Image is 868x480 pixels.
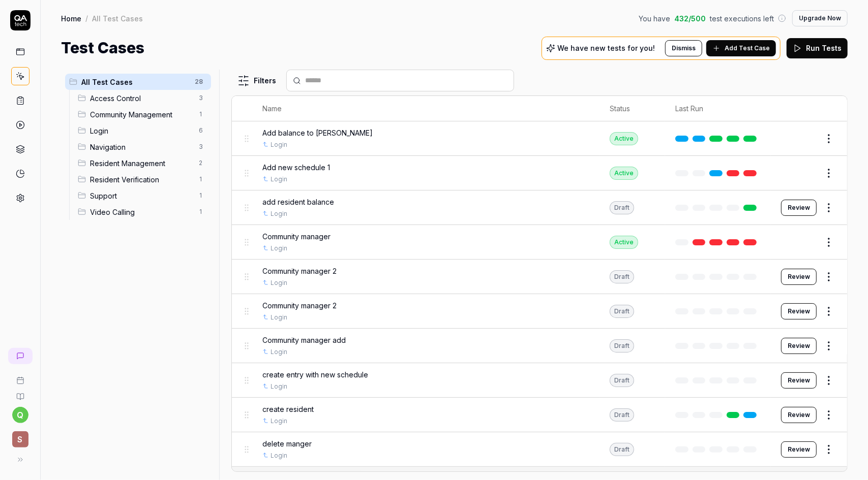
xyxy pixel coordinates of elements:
[85,13,88,23] div: /
[74,204,211,220] div: Drag to reorderVideo Calling1
[232,294,847,329] tr: Community manager 2LoginDraftReview
[610,305,634,318] div: Draft
[610,201,634,214] div: Draft
[665,40,702,56] button: Dismiss
[232,156,847,190] tr: Add new schedule 1LoginActive
[781,303,817,319] button: Review
[610,339,634,353] div: Draft
[271,244,287,253] a: Login
[61,37,144,59] h1: Test Cases
[232,121,847,156] tr: Add balance to [PERSON_NAME]LoginActive
[61,13,81,23] a: Home
[610,236,638,249] div: Active
[781,441,817,458] button: Review
[74,139,211,155] div: Drag to reorderNavigation3
[262,162,330,173] span: Add new schedule 1
[232,260,847,294] tr: Community manager 2LoginDraftReview
[195,141,207,153] span: 3
[90,158,193,169] span: Resident Management
[665,96,771,121] th: Last Run
[792,10,848,26] button: Upgrade Now
[231,71,282,91] button: Filters
[12,407,28,423] button: q
[262,197,334,207] span: add resident balance
[271,209,287,218] a: Login
[271,278,287,287] a: Login
[12,431,28,447] span: S
[787,38,848,58] button: Run Tests
[195,206,207,218] span: 1
[90,125,193,136] span: Login
[74,171,211,187] div: Drag to reorderResident Verification1
[92,13,143,23] div: All Test Cases
[90,174,193,185] span: Resident Verification
[4,368,36,385] a: Book a call with us
[90,190,193,201] span: Support
[262,404,314,414] span: create resident
[195,189,207,202] span: 1
[710,13,774,24] span: test executions left
[781,200,817,216] button: Review
[232,190,847,225] tr: add resident balanceLoginDraftReview
[74,122,211,139] div: Drag to reorderLogin6
[610,270,634,283] div: Draft
[271,347,287,357] a: Login
[74,90,211,106] div: Drag to reorderAccess Control3
[195,157,207,169] span: 2
[781,372,817,389] button: Review
[610,374,634,387] div: Draft
[262,300,337,311] span: Community manager 2
[271,313,287,322] a: Login
[74,187,211,204] div: Drag to reorderSupport1
[8,348,33,364] a: New conversation
[90,142,193,152] span: Navigation
[271,451,287,460] a: Login
[252,96,600,121] th: Name
[191,76,207,88] span: 28
[557,45,655,52] p: We have new tests for you!
[262,127,373,138] span: Add balance to [PERSON_NAME]
[725,44,770,53] span: Add Test Case
[781,407,817,423] button: Review
[74,106,211,122] div: Drag to reorderCommunity Management1
[262,266,337,276] span: Community manager 2
[271,417,287,426] a: Login
[271,140,287,149] a: Login
[781,269,817,285] button: Review
[610,443,634,456] div: Draft
[90,109,193,120] span: Community Management
[610,167,638,180] div: Active
[262,369,368,380] span: create entry with new schedule
[195,108,207,120] span: 1
[610,132,638,145] div: Active
[195,124,207,137] span: 6
[674,13,706,24] span: 432 / 500
[781,338,817,354] button: Review
[262,335,346,345] span: Community manager add
[195,173,207,185] span: 1
[195,92,207,104] span: 3
[74,155,211,171] div: Drag to reorderResident Management2
[90,207,193,217] span: Video Calling
[232,363,847,398] tr: create entry with new scheduleLoginDraftReview
[271,382,287,391] a: Login
[4,423,36,450] button: S
[262,231,331,242] span: Community manager
[271,175,287,184] a: Login
[81,77,189,87] span: All Test Cases
[262,438,312,449] span: delete manger
[232,329,847,363] tr: Community manager addLoginDraftReview
[90,93,193,104] span: Access Control
[4,385,36,401] a: Documentation
[262,471,309,480] div: Access Control
[706,40,776,56] button: Add Test Case
[232,225,847,260] tr: Community managerLoginActive
[232,398,847,432] tr: create residentLoginDraftReview
[639,13,670,24] span: You have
